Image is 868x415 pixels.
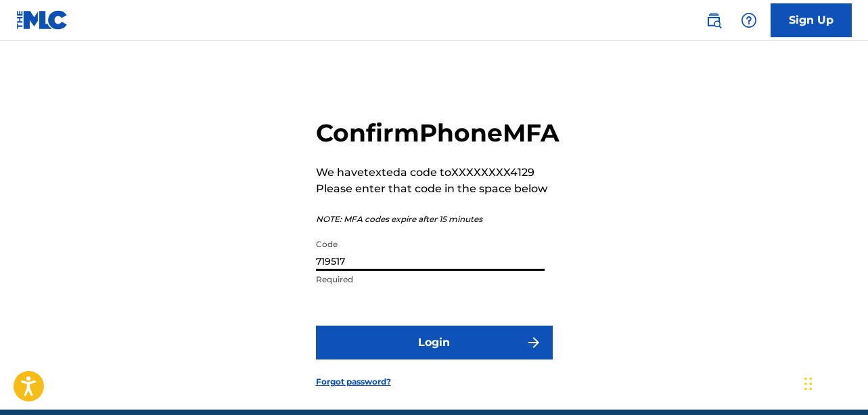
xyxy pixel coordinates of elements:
img: f7272a7cc735f4ea7f67.svg [526,334,542,351]
a: Forgot password? [316,376,391,388]
a: Public Search [700,7,727,34]
h2: Confirm Phone MFA [316,118,559,148]
div: Help [735,7,762,34]
iframe: Chat Widget [800,350,868,415]
button: Login [316,326,553,359]
img: search [706,12,722,28]
p: We have texted a code to XXXXXXXX4129 [316,165,559,181]
div: Drag [804,364,813,404]
p: Please enter that code in the space below [316,181,559,197]
img: MLC Logo [16,10,68,30]
p: NOTE: MFA codes expire after 15 minutes [316,213,559,225]
p: Required [316,274,545,286]
a: Sign Up [771,3,852,37]
img: help [741,12,757,28]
